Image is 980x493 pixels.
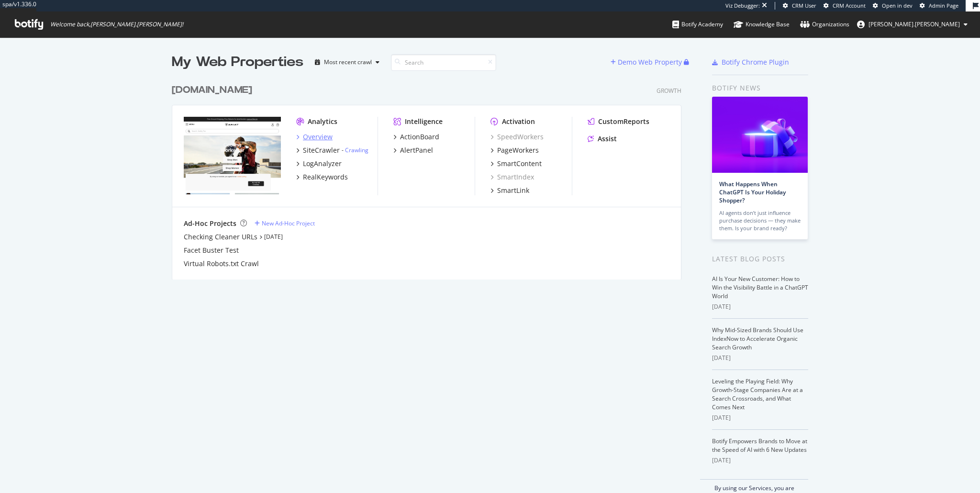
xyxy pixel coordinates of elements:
a: SmartIndex [490,172,534,182]
div: My Web Properties [172,53,303,72]
div: [DOMAIN_NAME] [172,83,252,97]
div: SmartLink [497,186,529,195]
div: LogAnalyzer [303,159,342,168]
input: Search [391,54,496,71]
div: RealKeywords [303,172,348,182]
img: www.ariat.com [184,117,281,194]
div: CustomReports [598,117,649,126]
div: [DATE] [712,414,808,422]
a: Assist [588,134,617,144]
a: Virtual Robots.txt Crawl [184,259,259,269]
div: [DATE] [712,303,808,311]
div: Viz Debugger: [725,2,760,10]
a: ActionBoard [393,132,439,142]
img: What Happens When ChatGPT Is Your Holiday Shopper? [712,97,808,173]
a: New Ad-Hoc Project [255,219,315,227]
a: RealKeywords [296,172,348,182]
div: New Ad-Hoc Project [262,219,315,227]
a: SiteCrawler- Crawling [296,146,368,155]
a: SpeedWorkers [490,132,544,142]
button: [PERSON_NAME].[PERSON_NAME] [849,17,975,32]
a: Demo Web Property [611,58,684,66]
a: Leveling the Playing Field: Why Growth-Stage Companies Are at a Search Crossroads, and What Comes... [712,377,803,411]
div: Activation [502,117,535,126]
a: SmartContent [490,159,542,168]
a: Facet Buster Test [184,246,239,255]
div: Botify Chrome Plugin [722,57,789,67]
a: What Happens When ChatGPT Is Your Holiday Shopper? [719,180,786,204]
a: CustomReports [588,117,649,126]
div: grid [172,72,689,280]
div: Assist [598,134,617,144]
div: Organizations [800,20,849,29]
div: ActionBoard [400,132,439,142]
span: Admin Page [929,2,958,9]
a: Botify Empowers Brands to Move at the Speed of AI with 6 New Updates [712,437,807,454]
div: Intelligence [405,117,443,126]
div: Analytics [308,117,337,126]
a: Knowledge Base [734,11,790,37]
a: CRM User [783,2,816,10]
a: AlertPanel [393,146,433,155]
div: [DATE] [712,456,808,465]
a: LogAnalyzer [296,159,342,168]
div: Growth [657,87,681,95]
a: CRM Account [824,2,866,10]
a: Checking Cleaner URLs [184,232,257,242]
span: CRM User [792,2,816,9]
div: Knowledge Base [734,20,790,29]
div: Most recent crawl [324,59,372,65]
span: CRM Account [833,2,866,9]
a: [DATE] [264,233,283,241]
div: [DATE] [712,354,808,362]
div: SiteCrawler [303,146,340,155]
div: Botify Academy [672,20,723,29]
div: Overview [303,132,333,142]
div: Ad-Hoc Projects [184,219,236,228]
span: michael.levin [869,20,960,28]
a: Crawling [345,146,368,154]
div: - [342,146,368,154]
div: AI agents don’t just influence purchase decisions — they make them. Is your brand ready? [719,209,801,232]
a: Open in dev [873,2,913,10]
a: SmartLink [490,186,529,195]
div: Latest Blog Posts [712,254,808,264]
a: Admin Page [920,2,958,10]
span: Welcome back, [PERSON_NAME].[PERSON_NAME] ! [50,21,183,28]
a: AI Is Your New Customer: How to Win the Visibility Battle in a ChatGPT World [712,275,808,300]
a: Organizations [800,11,849,37]
button: Demo Web Property [611,55,684,70]
div: SmartContent [497,159,542,168]
a: Overview [296,132,333,142]
a: Botify Chrome Plugin [712,57,789,67]
a: [DOMAIN_NAME] [172,83,256,97]
div: AlertPanel [400,146,433,155]
a: Botify Academy [672,11,723,37]
button: Most recent crawl [311,55,383,70]
div: Botify news [712,83,808,93]
span: Open in dev [882,2,913,9]
div: Demo Web Property [618,57,682,67]
div: PageWorkers [497,146,539,155]
a: Why Mid-Sized Brands Should Use IndexNow to Accelerate Organic Search Growth [712,326,803,351]
a: PageWorkers [490,146,539,155]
